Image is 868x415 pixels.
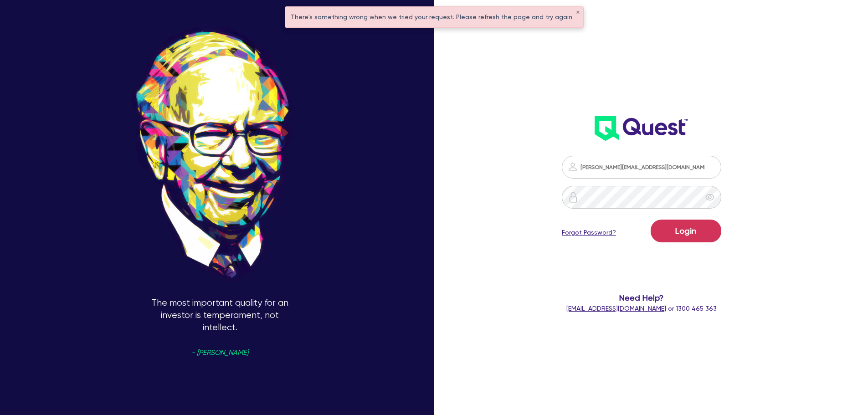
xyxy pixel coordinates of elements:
img: icon-password [568,192,579,203]
input: Email address [562,156,721,179]
span: - [PERSON_NAME] [191,349,248,356]
span: eye [705,193,714,202]
div: There's something wrong when we tried your request. Please refresh the page and try again [285,7,583,27]
button: Login [651,220,721,242]
span: Need Help? [525,292,758,304]
img: wH2k97JdezQIQAAAABJRU5ErkJggg== [595,116,688,141]
a: [EMAIL_ADDRESS][DOMAIN_NAME] [566,305,666,312]
a: Forgot Password? [562,228,616,237]
button: ✕ [576,10,580,15]
span: or 1300 465 363 [566,305,717,312]
img: icon-password [567,161,578,172]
